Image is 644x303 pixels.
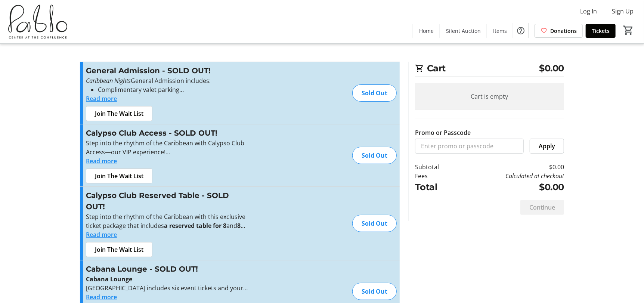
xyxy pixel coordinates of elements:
button: Read more [86,293,117,302]
a: Home [413,24,440,38]
button: Cart [622,24,635,37]
a: Donations [535,24,583,38]
p: Step into the rhythm of the Caribbean with this exclusive ticket package that includes and —our u... [86,212,249,230]
p: Step into the rhythm of the Caribbean with Calypso Club Access—our VIP experience! [86,139,249,157]
h3: General Admission - SOLD OUT! [86,65,249,76]
input: Enter promo or passcode [415,139,524,154]
button: Join The Wait List [86,106,152,121]
td: Subtotal [415,163,458,171]
span: $0.00 [539,62,564,75]
span: Sign Up [612,7,634,16]
span: Home [419,27,434,35]
span: Tickets [592,27,610,35]
button: Help [513,23,528,38]
button: Sign Up [606,5,640,17]
td: Calculated at checkout [458,171,564,180]
img: Pablo Center's Logo [4,3,71,40]
a: Silent Auction [440,24,487,38]
button: Read more [86,94,117,103]
span: Join The Wait List [95,109,143,118]
span: Donations [550,27,577,35]
button: Read more [86,157,117,166]
div: Sold Out [352,147,397,164]
strong: a reserved table for 8 [164,222,226,230]
span: Silent Auction [446,27,481,35]
button: Read more [86,230,117,239]
div: Sold Out [352,283,397,300]
li: Complimentary valet parking [98,85,249,94]
a: Items [487,24,513,38]
button: Join The Wait List [86,168,152,183]
td: $0.00 [458,163,564,171]
button: Log In [574,5,603,17]
td: Total [415,180,458,194]
span: Join The Wait List [95,245,143,254]
td: Fees [415,171,458,180]
span: Log In [580,7,597,16]
button: Join The Wait List [86,242,152,257]
h3: Calypso Club Reserved Table - SOLD OUT! [86,190,249,212]
span: Join The Wait List [95,171,143,180]
div: Sold Out [352,84,397,102]
h2: Cart [415,62,564,77]
em: Caribbean Nights [86,77,131,85]
span: Items [493,27,507,35]
p: [GEOGRAPHIC_DATA] includes six event tickets and your own private cabana-style seating area. [86,284,249,293]
p: General Admission includes: [86,76,249,85]
td: $0.00 [458,180,564,194]
a: Tickets [586,24,616,38]
div: Sold Out [352,215,397,232]
label: Promo or Passcode [415,128,471,137]
h3: Cabana Lounge - SOLD OUT! [86,263,249,275]
span: Apply [539,142,555,151]
div: Cart is empty [415,83,564,110]
button: Apply [530,139,564,154]
strong: Cabana Lounge [86,275,132,283]
h3: Calypso Club Access - SOLD OUT! [86,127,249,139]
